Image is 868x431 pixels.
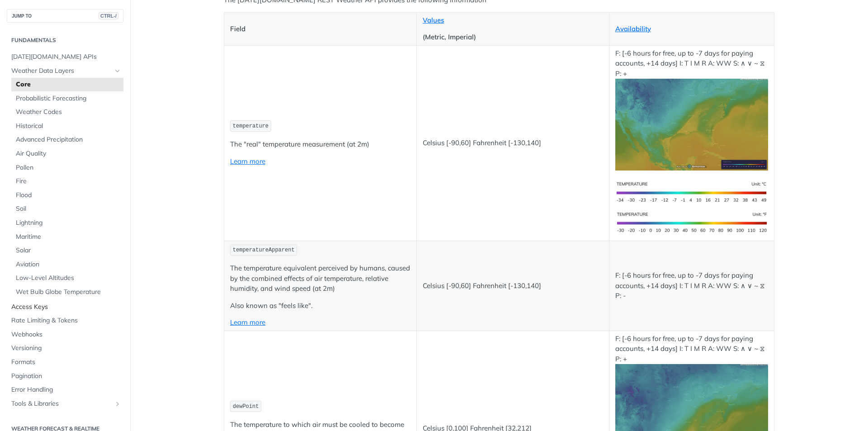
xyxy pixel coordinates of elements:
[11,147,123,161] a: Air Quality
[11,78,123,91] a: Core
[11,344,121,353] span: Versioning
[7,300,123,314] a: Access Keys
[11,161,123,175] a: Pollen
[11,92,123,105] a: Probabilistic Forecasting
[423,32,603,43] p: (Metric, Imperial)
[233,123,269,129] span: temperature
[16,94,121,103] span: Probabilistic Forecasting
[16,163,121,172] span: Pollen
[11,244,123,257] a: Solar
[230,318,265,327] a: Learn more
[423,138,603,148] p: Celsius [-90,60] Fahrenheit [-130,140]
[11,399,112,408] span: Tools & Libraries
[230,301,410,311] p: Also known as "feels like".
[11,175,123,188] a: Fire
[16,122,121,131] span: Historical
[11,119,123,133] a: Historical
[7,9,123,23] button: JUMP TOCTRL-/
[11,133,123,147] a: Advanced Precipitation
[233,403,259,410] span: dewPoint
[7,341,123,355] a: Versioning
[7,397,123,411] a: Tools & LibrariesShow subpages for Tools & Libraries
[615,187,768,196] span: Expand image
[11,216,123,230] a: Lightning
[7,64,123,78] a: Weather Data LayersHide subpages for Weather Data Layers
[615,218,768,226] span: Expand image
[11,330,121,339] span: Webhooks
[230,263,410,294] p: The temperature equivalent perceived by humans, caused by the combined effects of air temperature...
[615,270,768,301] p: F: [-6 hours for free, up to -7 days for paying accounts, +14 days] I: T I M R A: WW S: ∧ ∨ ~ ⧖ P: -
[230,24,410,34] p: Field
[11,358,121,367] span: Formats
[11,385,121,394] span: Error Handling
[7,50,123,64] a: [DATE][DOMAIN_NAME] APIs
[11,66,112,76] span: Weather Data Layers
[7,328,123,341] a: Webhooks
[11,316,121,325] span: Rate Limiting & Tokens
[16,149,121,158] span: Air Quality
[16,108,121,117] span: Weather Codes
[11,285,123,299] a: Wet Bulb Globe Temperature
[233,247,295,253] span: temperatureApparent
[615,405,768,414] span: Expand image
[16,204,121,213] span: Soil
[16,246,121,255] span: Solar
[16,191,121,200] span: Flood
[11,258,123,271] a: Aviation
[7,314,123,327] a: Rate Limiting & Tokens
[114,400,121,407] button: Show subpages for Tools & Libraries
[16,80,121,89] span: Core
[16,232,121,242] span: Maritime
[11,52,121,62] span: [DATE][DOMAIN_NAME] APIs
[11,303,121,312] span: Access Keys
[615,24,651,33] a: Availability
[615,120,768,128] span: Expand image
[16,177,121,186] span: Fire
[16,260,121,269] span: Aviation
[16,218,121,227] span: Lightning
[423,281,603,291] p: Celsius [-90,60] Fahrenheit [-130,140]
[7,383,123,397] a: Error Handling
[11,105,123,119] a: Weather Codes
[423,16,444,24] a: Values
[11,189,123,202] a: Flood
[230,157,265,166] a: Learn more
[7,36,123,44] h2: Fundamentals
[11,202,123,216] a: Soil
[99,12,118,19] span: CTRL-/
[615,48,768,171] p: F: [-6 hours for free, up to -7 days for paying accounts, +14 days] I: T I M R A: WW S: ∧ ∨ ~ ⧖ P: +
[7,369,123,383] a: Pagination
[114,67,121,75] button: Hide subpages for Weather Data Layers
[7,355,123,369] a: Formats
[16,288,121,297] span: Wet Bulb Globe Temperature
[16,135,121,144] span: Advanced Precipitation
[230,139,410,150] p: The "real" temperature measurement (at 2m)
[11,372,121,381] span: Pagination
[11,230,123,244] a: Maritime
[16,274,121,283] span: Low-Level Altitudes
[11,271,123,285] a: Low-Level Altitudes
